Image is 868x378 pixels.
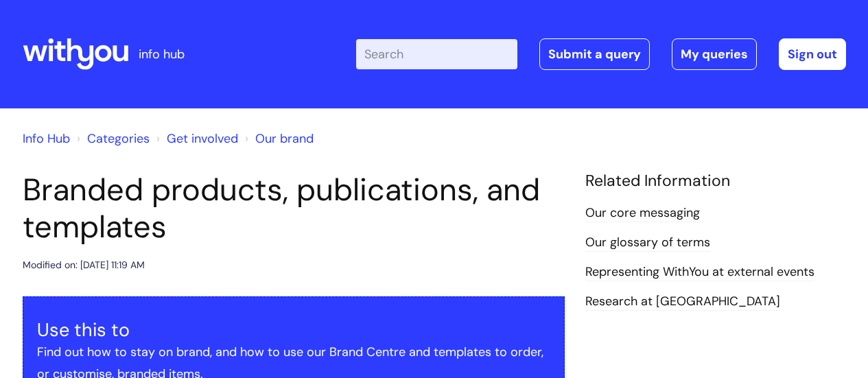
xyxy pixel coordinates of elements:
[87,130,150,147] a: Categories
[585,204,700,222] a: Our core messaging
[779,38,846,70] a: Sign out
[585,293,780,311] a: Research at [GEOGRAPHIC_DATA]
[672,38,757,70] a: My queries
[255,130,314,147] a: Our brand
[73,128,150,150] li: Solution home
[139,43,185,65] p: info hub
[585,172,846,191] h4: Related Information
[37,319,550,341] h3: Use this to
[242,128,314,150] li: Our brand
[539,38,650,70] a: Submit a query
[23,130,70,147] a: Info Hub
[23,257,145,274] div: Modified on: [DATE] 11:19 AM
[23,172,565,246] h1: Branded products, publications, and templates
[153,128,238,150] li: Get involved
[585,263,814,281] a: Representing WithYou at external events
[356,39,517,69] input: Search
[585,234,710,252] a: Our glossary of terms
[167,130,238,147] a: Get involved
[356,38,846,70] div: | -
